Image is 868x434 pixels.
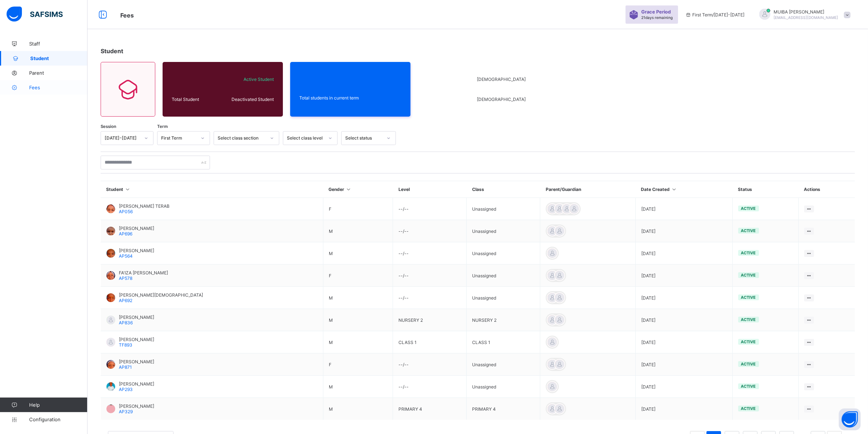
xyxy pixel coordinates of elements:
[467,287,540,309] td: Unassigned
[741,273,756,278] span: active
[798,181,855,198] th: Actions
[323,242,393,265] td: M
[636,398,732,420] td: [DATE]
[393,353,467,376] td: --/--
[636,353,732,376] td: [DATE]
[29,85,87,90] span: Fees
[741,339,756,344] span: active
[30,55,87,61] span: Student
[101,181,323,198] th: Student
[299,95,401,101] span: Total students in current term
[323,353,393,376] td: F
[222,97,274,102] span: Deactivated Student
[393,331,467,353] td: CLASS 1
[157,124,168,129] span: Term
[636,376,732,398] td: [DATE]
[636,220,732,242] td: [DATE]
[119,409,133,414] span: AP329
[393,242,467,265] td: --/--
[636,265,732,287] td: [DATE]
[741,295,756,300] span: active
[323,287,393,309] td: M
[119,359,154,364] span: [PERSON_NAME]
[119,248,154,253] span: [PERSON_NAME]
[125,187,131,192] i: Sort in Ascending Order
[120,12,134,19] span: Fees
[345,136,382,141] div: Select status
[393,376,467,398] td: --/--
[170,95,220,104] div: Total Student
[467,220,540,242] td: Unassigned
[467,265,540,287] td: Unassigned
[323,309,393,331] td: M
[29,417,87,422] span: Configuration
[323,265,393,287] td: F
[741,384,756,389] span: active
[641,9,671,15] span: Grace Period
[323,398,393,420] td: M
[287,136,324,141] div: Select class level
[467,398,540,420] td: PRIMARY 4
[839,408,861,430] button: Open asap
[101,124,116,129] span: Session
[467,181,540,198] th: Class
[323,376,393,398] td: M
[323,220,393,242] td: M
[732,181,798,198] th: Status
[119,314,154,320] span: [PERSON_NAME]
[119,231,132,236] span: AP696
[119,209,133,214] span: AP056
[685,12,745,17] span: session/term information
[29,402,87,408] span: Help
[467,376,540,398] td: Unassigned
[119,387,133,392] span: AP293
[393,181,467,198] th: Level
[774,15,838,20] span: [EMAIL_ADDRESS][DOMAIN_NAME]
[467,242,540,265] td: Unassigned
[323,181,393,198] th: Gender
[629,10,638,19] img: sticker-purple.71386a28dfed39d6af7621340158ba97.svg
[467,353,540,376] td: Unassigned
[119,203,170,209] span: [PERSON_NAME] TERAB
[393,309,467,331] td: NURSERY 2
[29,70,87,76] span: Parent
[101,47,123,55] span: Student
[774,9,838,15] span: MUIBA [PERSON_NAME]
[636,287,732,309] td: [DATE]
[119,403,154,409] span: [PERSON_NAME]
[741,317,756,322] span: active
[540,181,636,198] th: Parent/Guardian
[119,253,133,259] span: AP564
[119,226,154,231] span: [PERSON_NAME]
[641,15,673,20] span: 21 days remaining
[741,406,756,411] span: active
[741,250,756,255] span: active
[636,198,732,220] td: [DATE]
[222,77,274,82] span: Active Student
[161,136,196,141] div: First Term
[636,242,732,265] td: [DATE]
[29,41,87,47] span: Staff
[119,381,154,387] span: [PERSON_NAME]
[467,198,540,220] td: Unassigned
[741,361,756,367] span: active
[119,320,133,325] span: AP836
[119,298,132,303] span: AP692
[467,331,540,353] td: CLASS 1
[119,275,132,281] span: AP578
[467,309,540,331] td: NURSERY 2
[323,198,393,220] td: F
[119,337,154,342] span: [PERSON_NAME]
[636,181,732,198] th: Date Created
[741,206,756,211] span: active
[671,187,677,192] i: Sort in Ascending Order
[7,7,63,22] img: safsims
[218,136,266,141] div: Select class section
[393,398,467,420] td: PRIMARY 4
[477,97,529,102] span: [DEMOGRAPHIC_DATA]
[477,77,529,82] span: [DEMOGRAPHIC_DATA]
[636,309,732,331] td: [DATE]
[393,265,467,287] td: --/--
[393,287,467,309] td: --/--
[636,331,732,353] td: [DATE]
